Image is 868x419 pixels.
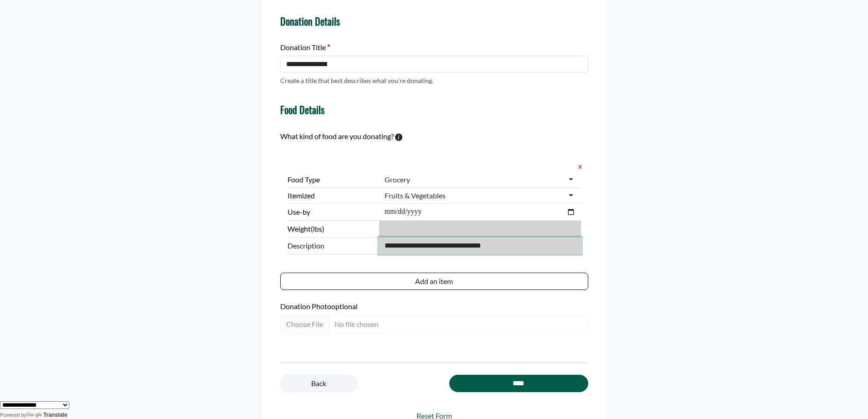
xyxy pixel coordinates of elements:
[280,301,588,312] label: Donation Photo
[26,412,67,418] a: Translate
[280,375,357,392] a: Back
[395,134,402,141] svg: To calculate environmental impacts, we follow the Food Loss + Waste Protocol
[280,103,324,115] h4: Food Details
[331,302,358,310] span: optional
[280,273,588,290] button: Add an item
[288,223,375,234] label: Weight
[311,224,324,233] span: (lbs)
[288,190,375,201] label: Itemized
[280,76,433,85] p: Create a title that best describes what you're donating.
[288,240,375,251] span: Description
[280,15,588,27] h4: Donation Details
[385,175,410,184] div: Grocery
[575,160,581,172] button: x
[288,207,375,217] label: Use-by
[288,174,375,185] label: Food Type
[280,131,394,142] label: What kind of food are you donating?
[385,191,446,200] div: Fruits & Vegetables
[26,412,43,419] img: Google Translate
[280,42,330,53] label: Donation Title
